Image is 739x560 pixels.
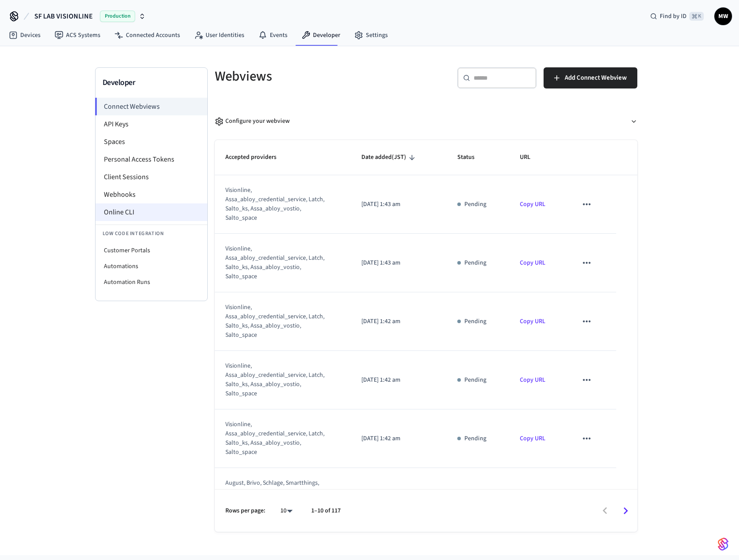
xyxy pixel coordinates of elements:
p: Pending [464,317,486,326]
a: Devices [2,27,48,43]
li: Online CLI [96,203,207,221]
button: Add Connect Webview [544,67,637,88]
span: Accepted providers [225,151,288,164]
a: ACS Systems [48,27,107,43]
span: SF LAB VISIONLINE [34,11,93,22]
li: Low Code Integration [96,225,207,243]
a: Copy URL [520,200,545,209]
p: [DATE] 1:42 am [361,376,436,385]
p: [DATE] 1:43 am [361,258,436,268]
li: Personal Access Tokens [96,151,207,168]
li: Customer Portals [96,243,207,258]
p: Pending [464,200,486,209]
button: MW [714,7,732,25]
span: MW [715,8,731,24]
a: Connected Accounts [107,27,187,43]
img: SeamLogoGradient.69752ec5.svg [718,537,728,551]
p: 1–10 of 117 [311,506,341,516]
a: Copy URL [520,317,545,326]
button: Go to next page [615,501,636,521]
span: Status [457,151,486,164]
li: Automation Runs [96,274,207,290]
a: User Identities [187,27,251,43]
li: Automations [96,258,207,274]
span: Production [100,11,135,22]
div: visionline, assa_abloy_credential_service, latch, salto_ks, assa_abloy_vostio, salto_space [225,186,329,223]
p: [DATE] 1:43 am [361,200,436,209]
a: Copy URL [520,258,545,267]
li: Webhooks [96,186,207,203]
li: Client Sessions [96,168,207,186]
button: Configure your webview [215,110,637,133]
li: API Keys [96,115,207,133]
p: Rows per page: [225,506,265,516]
p: Pending [464,376,486,385]
p: [DATE] 1:42 am [361,434,436,443]
a: Copy URL [520,376,545,384]
a: Events [251,27,294,43]
a: Settings [347,27,395,43]
a: Developer [294,27,347,43]
span: URL [520,151,542,164]
p: [DATE] 1:42 am [361,317,436,326]
a: Copy URL [520,434,545,443]
div: Configure your webview [215,117,290,126]
li: Connect Webviews [95,98,207,115]
div: Find by ID⌘ K [643,8,711,24]
span: Date added(JST) [361,151,418,164]
div: visionline, assa_abloy_credential_service, latch, salto_ks, assa_abloy_vostio, salto_space [225,303,329,340]
h5: Webviews [215,67,421,85]
div: visionline, assa_abloy_credential_service, latch, salto_ks, assa_abloy_vostio, salto_space [225,420,329,457]
p: Pending [464,434,486,443]
li: Spaces [96,133,207,151]
p: Pending [464,258,486,268]
div: 10 [276,505,297,517]
span: Find by ID [660,12,687,21]
h3: Developer [103,77,200,89]
div: august, brivo, schlage, smartthings, yale, nuki, salto_ks, salto_space, minut, my_2n, kwikset, tt... [225,479,329,553]
div: visionline, assa_abloy_credential_service, latch, salto_ks, assa_abloy_vostio, salto_space [225,244,329,281]
span: ⌘ K [689,12,704,21]
div: visionline, assa_abloy_credential_service, latch, salto_ks, assa_abloy_vostio, salto_space [225,361,329,398]
span: Add Connect Webview [565,72,627,84]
